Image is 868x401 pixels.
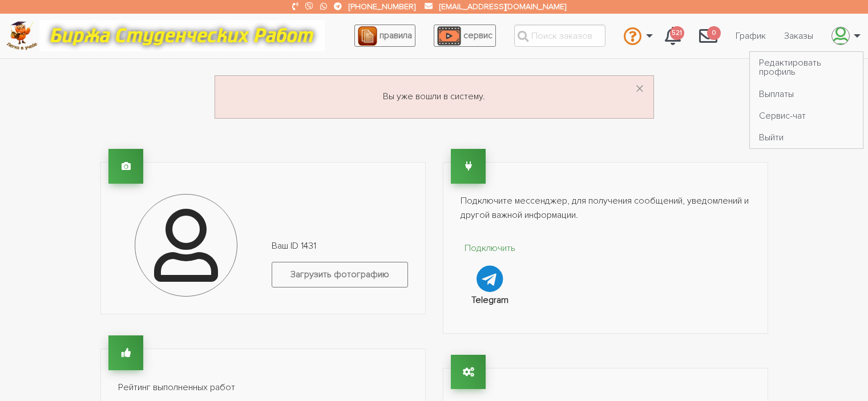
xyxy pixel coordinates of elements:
[461,194,750,223] p: Подключите мессенджер, для получения сообщений, уведомлений и другой важной информации.
[272,262,408,287] label: Загрузить фотографию
[349,2,415,11] a: [PHONE_NUMBER]
[471,294,508,306] strong: Telegram
[750,127,863,148] a: Выйти
[437,26,461,46] img: play_icon-49f7f135c9dc9a03216cfdbccbe1e3994649169d890fb554cedf0eac35a01ba8.png
[690,21,726,51] a: 0
[707,26,721,40] span: 0
[118,380,408,395] p: Рейтинг выполненных работ
[439,2,566,11] a: [EMAIL_ADDRESS][DOMAIN_NAME]
[750,83,863,104] a: Выплаты
[635,78,644,100] span: ×
[461,241,520,256] p: Подключить
[750,52,863,83] a: Редактировать профиль
[726,25,775,47] a: График
[635,80,644,99] button: Dismiss alert
[775,25,822,47] a: Заказы
[461,241,520,292] a: Подключить
[380,30,412,41] span: правила
[358,26,377,46] img: agreement_icon-feca34a61ba7f3d1581b08bc946b2ec1ccb426f67415f344566775c155b7f62c.png
[656,21,690,51] a: 521
[354,25,415,47] a: правила
[39,20,325,51] img: motto-12e01f5a76059d5f6a28199ef077b1f78e012cfde436ab5cf1d4517935686d32.gif
[750,105,863,127] a: Сервис-чат
[6,21,38,50] img: logo-c4363faeb99b52c628a42810ed6dfb4293a56d4e4775eb116515dfe7f33672af.png
[463,30,492,41] span: сервис
[263,239,417,297] div: Ваш ID 1431
[514,25,605,47] input: Поиск заказов
[670,26,684,40] span: 521
[229,90,640,104] p: Вы уже вошли в систему.
[434,25,496,47] a: сервис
